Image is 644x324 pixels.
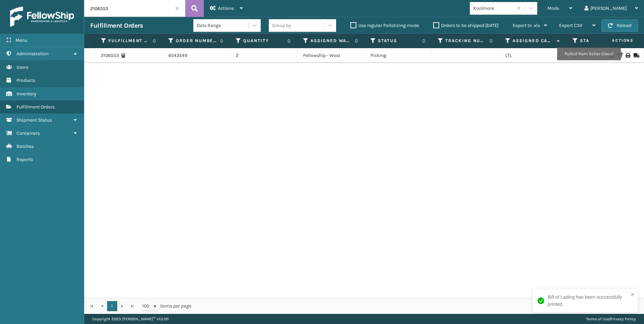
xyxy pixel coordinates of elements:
[297,48,364,63] td: Fellowship - West
[609,53,613,58] i: Request to Be Cancelled
[631,292,635,298] button: close
[591,35,638,46] span: Actions
[17,64,28,70] span: Users
[559,23,582,28] span: Export CSV
[602,20,638,32] button: Reload
[634,53,638,58] i: Mark as Shipped
[433,23,498,28] label: Orders to be shipped [DATE]
[17,104,55,110] span: Fulfillment Orders
[92,314,169,324] p: Copyright 2023 [PERSON_NAME]™ v 1.0.191
[17,77,35,83] span: Products
[580,38,621,44] label: State
[617,53,621,58] i: Void BOL
[17,143,34,149] span: Batches
[625,53,630,58] i: Print BOL
[513,38,553,44] label: Assigned Carrier Service
[218,5,234,11] span: Actions
[17,157,33,162] span: Reports
[17,117,52,123] span: Shipment Status
[90,22,143,30] h3: Fulfillment Orders
[176,38,217,44] label: Order Number
[547,5,559,11] span: Mode
[473,5,513,12] div: Koolmore
[350,23,419,28] label: Use regular Palletizing mode
[17,51,49,57] span: Administration
[17,130,40,136] span: Containers
[272,22,291,29] div: Group by
[445,38,486,44] label: Tracking Number
[142,303,152,310] span: 100
[17,91,36,97] span: Inventory
[378,38,419,44] label: Status
[10,7,74,27] img: logo
[230,48,297,63] td: 2
[311,38,351,44] label: Assigned Warehouse
[567,48,634,63] td: [US_STATE]
[162,48,230,63] td: 6543549
[197,22,249,29] div: Date Range
[108,38,149,44] label: Fulfillment Order Id
[101,52,119,59] a: 2106553
[107,301,117,311] a: 1
[499,48,567,63] td: LTL
[15,37,27,43] span: Menu
[243,38,284,44] label: Quantity
[548,294,629,308] div: Bill of Lading has been successfully printed.
[513,23,540,28] span: Export to .xls
[364,48,432,63] td: Picking
[142,301,191,311] span: items per page
[201,303,637,310] div: 1 - 1 of 1 items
